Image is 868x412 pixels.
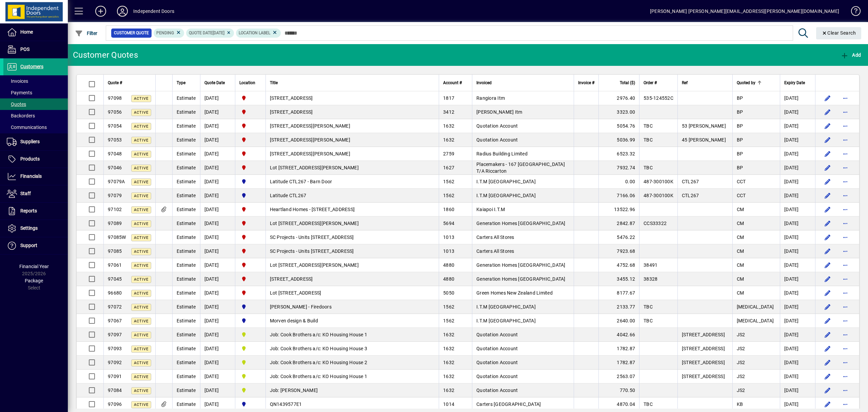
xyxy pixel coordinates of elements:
span: Products [20,156,40,162]
td: [DATE] [780,105,815,119]
span: CM [737,248,744,254]
span: I.T.M [GEOGRAPHIC_DATA] [476,193,536,198]
span: 45 [PERSON_NAME] [682,137,726,143]
span: Payments [7,90,32,95]
span: Expiry Date [784,79,805,87]
span: Quotation Account [476,137,518,143]
td: 6523.32 [598,147,639,161]
span: Reports [20,208,37,213]
span: Christchurch [239,136,261,144]
span: Invoiced [476,79,492,87]
div: [PERSON_NAME] [PERSON_NAME][EMAIL_ADDRESS][PERSON_NAME][DOMAIN_NAME] [650,6,839,17]
button: More options [840,232,851,243]
span: CM [737,262,744,268]
span: Christchurch [239,150,261,157]
span: Christchurch [239,94,261,102]
span: Settings [20,225,38,231]
span: Estimate [177,95,196,101]
td: [DATE] [780,244,815,258]
td: [DATE] [200,217,235,230]
span: Christchurch [239,275,261,283]
button: Edit [822,274,833,284]
button: Edit [822,190,833,201]
button: More options [840,162,851,173]
span: Estimate [177,165,196,170]
span: Active [134,152,149,156]
button: Edit [822,148,833,159]
td: [DATE] [200,203,235,217]
span: 97046 [108,165,122,170]
button: Edit [822,204,833,215]
span: Estimate [177,179,196,184]
td: 13522.96 [598,203,639,217]
button: More options [840,357,851,368]
span: Quoted by [737,79,755,87]
span: Estimate [177,221,196,226]
span: [STREET_ADDRESS] [270,109,313,115]
button: More options [840,274,851,284]
mat-chip: Pending Status: Pending [154,29,184,37]
td: [DATE] [780,175,815,189]
span: 97085 [108,248,122,254]
span: CM [737,235,744,240]
span: Financial Year [19,264,49,269]
span: Generation Homes [GEOGRAPHIC_DATA] [476,276,566,282]
span: 2759 [443,151,454,156]
div: Expiry Date [784,79,811,87]
td: [DATE] [200,147,235,161]
span: BP [737,109,743,115]
button: Edit [822,162,833,173]
a: Financials [3,168,68,185]
td: [DATE] [200,91,235,105]
span: 97061 [108,262,122,268]
span: BP [737,165,743,170]
button: More options [840,176,851,187]
span: 97098 [108,95,122,101]
span: Estimate [177,207,196,212]
td: 5476.22 [598,230,639,244]
td: [DATE] [200,244,235,258]
span: CCT [737,179,746,184]
div: Account # [443,79,468,87]
span: 3412 [443,109,454,115]
button: Edit [822,315,833,326]
span: Title [270,79,278,87]
span: Christchurch [239,206,261,213]
span: 4880 [443,276,454,282]
span: 1013 [443,248,454,254]
span: Estimate [177,193,196,198]
button: Filter [73,27,99,39]
a: Backorders [3,110,68,121]
div: Quoted by [737,79,776,87]
a: Staff [3,185,68,202]
button: More options [840,93,851,104]
span: Customers [20,64,43,69]
span: Quote Date [204,79,225,87]
div: Quote # [108,79,151,87]
button: Edit [822,301,833,312]
span: Estimate [177,290,196,296]
span: Active [134,236,149,240]
span: [DATE] [213,31,224,35]
span: Generation Homes [GEOGRAPHIC_DATA] [476,221,566,226]
span: Carters All Stores [476,248,514,254]
span: Christchurch [239,122,261,130]
span: Estimate [177,262,196,268]
span: [STREET_ADDRESS][PERSON_NAME] [270,151,350,156]
span: Location Label [239,31,270,35]
span: 97079A [108,179,125,184]
a: Quotes [3,98,68,110]
span: CM [737,276,744,282]
span: Active [134,166,149,170]
td: 7923.68 [598,244,639,258]
span: 1632 [443,123,454,129]
td: [DATE] [780,203,815,217]
span: Active [134,138,149,143]
button: Edit [822,176,833,187]
span: Invoices [7,78,28,84]
td: [DATE] [780,133,815,147]
button: Edit [822,93,833,104]
span: 53 [PERSON_NAME] [682,123,726,129]
td: 7932.74 [598,161,639,175]
span: Lot [STREET_ADDRESS][PERSON_NAME] [270,165,359,170]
